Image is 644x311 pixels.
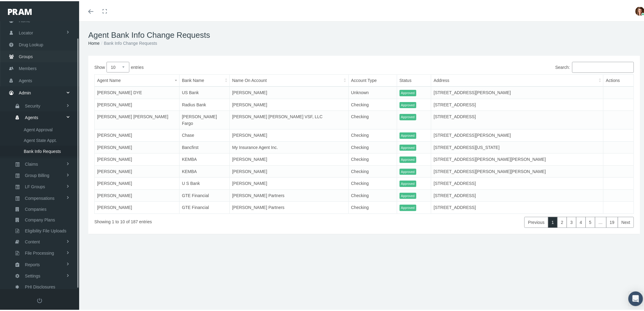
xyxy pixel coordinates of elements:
[524,216,548,227] a: Previous
[431,110,604,128] td: [STREET_ADDRESS]
[400,143,416,150] span: Approved
[229,97,348,110] td: [PERSON_NAME]
[95,188,180,200] td: [PERSON_NAME]
[95,200,180,213] td: [PERSON_NAME]
[572,61,634,72] input: Search:
[25,247,54,257] span: File Processing
[179,140,229,152] td: Bancfirst
[25,203,47,213] span: Companies
[431,188,604,200] td: [STREET_ADDRESS]
[229,176,348,189] td: [PERSON_NAME]
[95,176,180,189] td: [PERSON_NAME]
[431,176,604,189] td: [STREET_ADDRESS]
[400,179,416,186] span: Approved
[229,164,348,176] td: [PERSON_NAME]
[19,74,32,85] span: Agents
[179,73,229,86] th: Bank Name: activate to sort column ascending
[229,73,348,86] th: Name On Account: activate to sort column ascending
[431,200,604,213] td: [STREET_ADDRESS]
[348,110,397,128] td: Checking
[431,128,604,140] td: [STREET_ADDRESS][PERSON_NAME]
[431,85,604,97] td: [STREET_ADDRESS][PERSON_NAME]
[348,73,397,86] th: Account Type
[25,270,40,280] span: Settings
[24,123,53,134] span: Agent Approval
[400,113,416,119] span: Approved
[25,235,40,246] span: Content
[25,281,55,291] span: PHI Disclosures
[25,169,49,179] span: Group Billing
[25,180,45,191] span: LF Groups
[348,97,397,110] td: Checking
[24,145,61,155] span: Bank Info Requests
[431,152,604,164] td: [STREET_ADDRESS][PERSON_NAME][PERSON_NAME]
[567,216,576,227] a: 3
[431,73,604,86] th: Address: activate to sort column ascending
[400,203,416,210] span: Approved
[348,152,397,164] td: Checking
[107,61,129,71] select: Showentries
[25,158,38,168] span: Claims
[348,128,397,140] td: Checking
[400,168,416,174] span: Approved
[95,164,180,176] td: [PERSON_NAME]
[229,128,348,140] td: [PERSON_NAME]
[25,258,40,269] span: Reports
[19,38,43,49] span: Drug Lookup
[25,192,54,202] span: Compensations
[364,61,634,72] label: Search:
[348,176,397,189] td: Checking
[229,140,348,152] td: My Insurance Agent Inc.
[24,134,57,144] span: Agent State Appt.
[229,188,348,200] td: [PERSON_NAME] Partners
[586,216,595,227] a: 5
[348,188,397,200] td: Checking
[229,200,348,213] td: [PERSON_NAME] Partners
[25,111,38,122] span: Agents
[604,73,634,86] th: Actions
[618,216,634,227] a: Next
[179,110,229,128] td: [PERSON_NAME] Fargo
[348,200,397,213] td: Checking
[229,85,348,97] td: [PERSON_NAME]
[88,40,100,44] a: Home
[95,73,180,86] th: Agent Name: activate to sort column ascending
[8,8,32,14] img: PRAM_20_x_78.png
[19,62,37,73] span: Members
[179,164,229,176] td: KEMBA
[576,216,586,227] a: 4
[19,26,33,37] span: Locator
[548,216,558,227] a: 1
[95,128,180,140] td: [PERSON_NAME]
[100,39,157,45] li: Bank Info Change Requests
[348,140,397,152] td: Checking
[431,140,604,152] td: [STREET_ADDRESS][US_STATE]
[348,85,397,97] td: Unknown
[179,128,229,140] td: Chase
[628,290,643,305] div: Open Intercom Messenger
[25,100,40,110] span: Security
[25,224,66,235] span: Eligibility File Uploads
[400,192,416,198] span: Approved
[179,152,229,164] td: KEMBA
[606,216,618,227] a: 19
[95,85,180,97] td: [PERSON_NAME] DYE
[95,110,180,128] td: [PERSON_NAME] [PERSON_NAME]
[179,200,229,213] td: GTE Financial
[95,140,180,152] td: [PERSON_NAME]
[229,110,348,128] td: [PERSON_NAME] [PERSON_NAME] VSF, LLC
[557,216,567,227] a: 2
[179,176,229,189] td: U S Bank
[95,152,180,164] td: [PERSON_NAME]
[19,50,33,61] span: Groups
[179,85,229,97] td: US Bank
[229,152,348,164] td: [PERSON_NAME]
[400,89,416,95] span: Approved
[400,101,416,107] span: Approved
[431,164,604,176] td: [STREET_ADDRESS][PERSON_NAME][PERSON_NAME]
[25,214,55,224] span: Company Plans
[400,131,416,138] span: Approved
[348,164,397,176] td: Checking
[179,188,229,200] td: GTE Financial
[88,29,640,39] h1: Agent Bank Info Change Requests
